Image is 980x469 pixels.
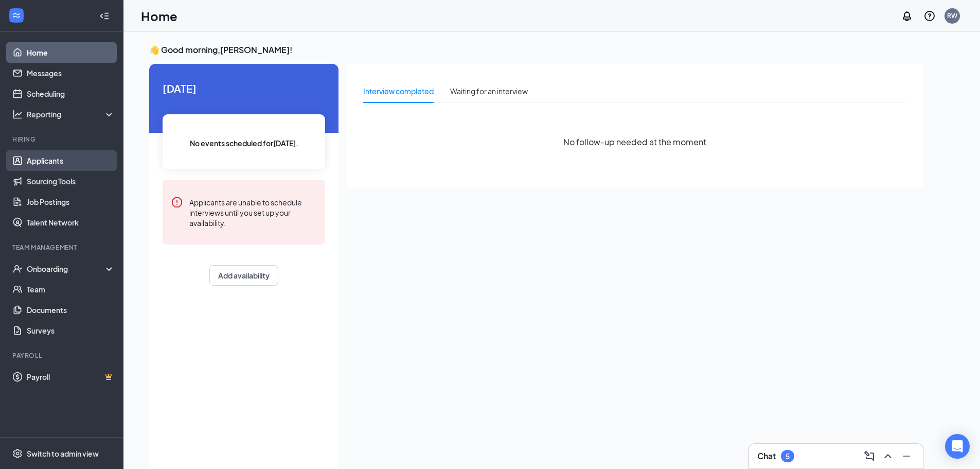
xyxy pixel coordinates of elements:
[27,150,115,171] a: Applicants
[27,83,115,104] a: Scheduling
[99,11,110,21] svg: Collapse
[947,11,957,20] div: RW
[786,452,790,461] div: 5
[898,448,915,464] button: Minimize
[163,80,325,96] span: [DATE]
[27,300,115,320] a: Documents
[27,367,115,387] a: PayrollCrown
[190,137,298,149] span: No events scheduled for [DATE] .
[863,450,876,462] svg: ComposeMessage
[757,450,776,462] h3: Chat
[861,448,878,464] button: ComposeMessage
[27,264,106,274] div: Onboarding
[27,42,115,63] a: Home
[171,196,183,209] svg: Error
[12,109,23,119] svg: Analysis
[12,243,113,252] div: Team Management
[563,135,706,148] span: No follow-up needed at the moment
[923,10,936,22] svg: QuestionInfo
[27,279,115,300] a: Team
[189,196,317,228] div: Applicants are unable to schedule interviews until you set up your availability.
[27,212,115,233] a: Talent Network
[27,320,115,341] a: Surveys
[27,63,115,83] a: Messages
[149,44,923,56] h3: 👋 Good morning, [PERSON_NAME] !
[450,85,528,97] div: Waiting for an interview
[900,450,913,462] svg: Minimize
[12,135,113,144] div: Hiring
[141,7,177,25] h1: Home
[12,448,23,459] svg: Settings
[945,434,970,459] div: Open Intercom Messenger
[27,109,115,119] div: Reporting
[209,265,278,286] button: Add availability
[12,264,23,274] svg: UserCheck
[11,10,22,21] svg: WorkstreamLogo
[12,351,113,360] div: Payroll
[27,448,99,459] div: Switch to admin view
[880,448,896,464] button: ChevronUp
[882,450,894,462] svg: ChevronUp
[901,10,913,22] svg: Notifications
[27,171,115,192] a: Sourcing Tools
[363,85,434,97] div: Interview completed
[27,192,115,212] a: Job Postings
